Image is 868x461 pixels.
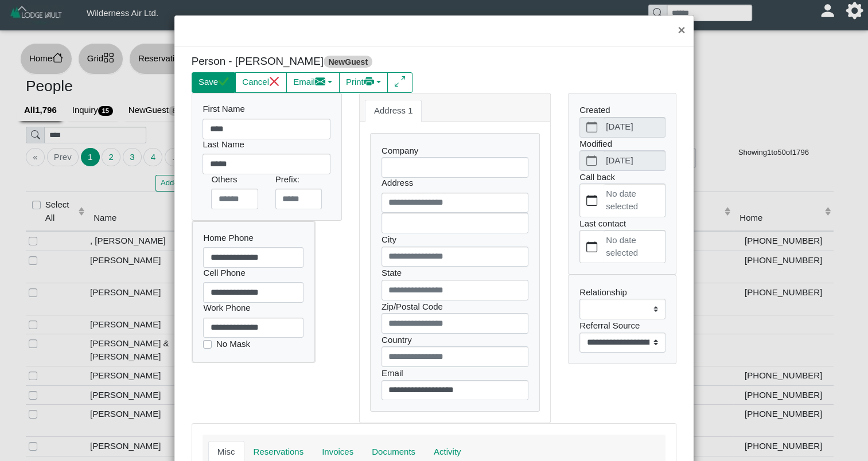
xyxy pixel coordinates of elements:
h6: Others [211,174,258,185]
svg: x [269,76,280,87]
label: No Mask [216,338,250,351]
button: Emailenvelope fill [286,72,340,93]
svg: calendar [586,241,597,252]
button: arrows angle expand [387,72,412,93]
button: calendar [580,184,604,216]
button: Close [669,15,694,46]
button: Cancelx [235,72,287,93]
svg: check [218,76,229,87]
button: Savecheck [192,72,236,93]
label: No date selected [604,230,664,263]
svg: envelope fill [315,76,326,87]
div: Created Modified Call back Last contact [569,93,676,275]
svg: printer fill [364,76,375,87]
h6: First Name [203,104,330,114]
a: Address 1 [365,100,422,123]
h5: Person - [PERSON_NAME] [192,55,426,68]
svg: arrows angle expand [395,76,406,87]
h6: Prefix: [275,174,322,185]
button: Printprinter fill [339,72,388,93]
button: calendar [580,230,604,263]
svg: calendar [586,195,597,206]
div: Company City State Zip/Postal Code Country Email [371,134,539,411]
label: No date selected [604,184,664,216]
h6: Work Phone [203,303,303,313]
h6: Address [382,178,528,188]
h6: Last Name [203,139,330,150]
h6: Cell Phone [203,268,303,278]
div: Relationship Referral Source [569,275,676,364]
h6: Home Phone [203,233,303,243]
